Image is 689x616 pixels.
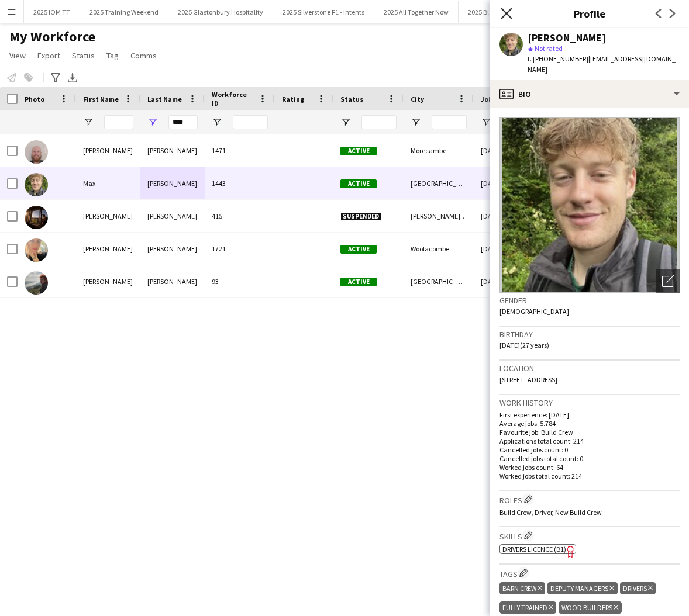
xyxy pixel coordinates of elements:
[499,375,557,384] span: [STREET_ADDRESS]
[102,48,123,63] a: Tag
[273,1,374,23] button: 2025 Silverstone F1 - Intents
[499,437,680,445] p: Applications total count: 214
[499,445,680,454] p: Cancelled jobs count: 0
[80,1,168,23] button: 2025 Training Weekend
[76,265,140,297] div: [PERSON_NAME]
[499,508,602,517] span: Build Crew, Driver, New Build Crew
[499,567,680,579] h3: Tags
[499,117,680,293] img: Crew avatar or photo
[66,71,80,85] app-action-btn: Export XLSX
[490,6,689,21] h3: Profile
[474,233,544,265] div: [DATE]
[404,134,474,167] div: Morecambe
[411,95,424,103] span: City
[9,50,26,61] span: View
[559,601,621,614] div: Wood Builders
[25,206,48,229] img: Michael Raine-Howat
[83,117,94,127] button: Open Filter Menu
[499,493,680,506] h3: Roles
[25,173,48,196] img: Max Howarth
[25,271,48,295] img: Scott Howard
[474,134,544,167] div: [DATE]
[106,50,119,61] span: Tag
[404,265,474,297] div: [GEOGRAPHIC_DATA]
[481,117,491,127] button: Open Filter Menu
[205,265,275,297] div: 93
[83,95,119,103] span: First Name
[212,117,222,127] button: Open Filter Menu
[168,1,273,23] button: 2025 Glastonbury Hospitality
[340,147,377,155] span: Active
[130,50,157,61] span: Comms
[9,28,95,46] span: My Workforce
[76,167,140,199] div: Max
[499,428,680,437] p: Favourite job: Build Crew
[459,1,526,23] button: 2025 Bloodstock
[490,80,689,108] div: Bio
[499,463,680,472] p: Worked jobs count: 64
[499,307,569,316] span: [DEMOGRAPHIC_DATA]
[499,341,549,349] span: [DATE] (27 years)
[25,95,44,103] span: Photo
[502,545,566,553] span: Drivers Licence (B1)
[499,472,680,480] p: Worked jobs total count: 214
[499,582,545,594] div: Barn Crew
[528,54,588,63] span: t. [PHONE_NUMBER]
[140,265,205,297] div: [PERSON_NAME]
[282,95,304,103] span: Rating
[25,140,48,164] img: Harry Howarth
[33,48,65,63] a: Export
[76,233,140,265] div: [PERSON_NAME]
[49,71,63,85] app-action-btn: Advanced filters
[340,95,363,103] span: Status
[474,200,544,232] div: [DATE]
[104,115,133,129] input: First Name Filter Input
[499,295,680,306] h3: Gender
[499,530,680,542] h3: Skills
[168,115,198,129] input: Last Name Filter Input
[72,50,95,61] span: Status
[340,212,381,221] span: Suspended
[481,95,504,103] span: Joined
[205,167,275,199] div: 1443
[5,48,30,63] a: View
[140,167,205,199] div: [PERSON_NAME]
[474,167,544,199] div: [DATE]
[620,582,656,594] div: Drivers
[411,117,421,127] button: Open Filter Menu
[528,54,676,74] span: | [EMAIL_ADDRESS][DOMAIN_NAME]
[205,134,275,167] div: 1471
[140,200,205,232] div: [PERSON_NAME]
[656,269,680,293] div: Open photos pop-in
[499,601,556,614] div: Fully trained
[547,582,617,594] div: Deputy Managers
[37,50,60,61] span: Export
[25,238,48,262] img: Sara Howard
[528,33,606,43] div: [PERSON_NAME]
[374,1,459,23] button: 2025 All Together Now
[340,117,351,127] button: Open Filter Menu
[499,410,680,419] p: First experience: [DATE]
[140,233,205,265] div: [PERSON_NAME]
[499,419,680,428] p: Average jobs: 5.784
[499,454,680,463] p: Cancelled jobs total count: 0
[212,90,254,108] span: Workforce ID
[340,245,377,254] span: Active
[535,44,563,53] span: Not rated
[147,95,182,103] span: Last Name
[404,167,474,199] div: [GEOGRAPHIC_DATA]
[404,233,474,265] div: Woolacombe
[474,265,544,297] div: [DATE]
[67,48,99,63] a: Status
[361,115,397,129] input: Status Filter Input
[432,115,467,129] input: City Filter Input
[126,48,161,63] a: Comms
[140,134,205,167] div: [PERSON_NAME]
[233,115,268,129] input: Workforce ID Filter Input
[499,397,680,408] h3: Work history
[24,1,80,23] button: 2025 IOM TT
[499,329,680,340] h3: Birthday
[205,233,275,265] div: 1721
[205,200,275,232] div: 415
[499,363,680,373] h3: Location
